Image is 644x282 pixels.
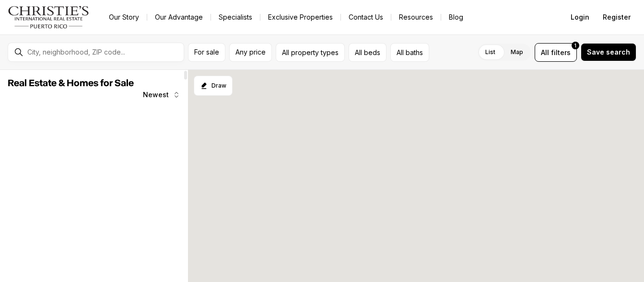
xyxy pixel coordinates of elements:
a: Exclusive Properties [260,11,340,24]
button: Register [597,8,636,27]
button: Start drawing [194,76,233,96]
span: 1 [574,42,576,49]
button: Save search [581,43,636,61]
span: Register [603,13,631,21]
button: Any price [229,43,272,62]
img: logo [8,6,90,29]
label: Map [503,44,531,61]
button: All baths [390,43,429,62]
a: Our Advantage [147,11,211,24]
span: Newest [143,91,169,99]
span: Any price [235,48,266,56]
span: Real Estate & Homes for Sale [8,79,134,88]
a: Blog [441,11,471,24]
button: All beds [349,43,386,62]
button: For sale [188,43,225,62]
span: filters [551,47,571,57]
button: Newest [137,85,186,104]
a: Resources [391,11,441,24]
a: Specialists [211,11,260,24]
button: All property types [276,43,345,62]
button: Login [565,8,595,27]
label: List [478,44,503,61]
span: Save search [587,48,630,56]
span: Login [571,13,589,21]
button: Allfilters1 [535,43,577,62]
span: All [541,47,549,57]
button: Contact Us [341,11,391,24]
span: For sale [194,48,219,56]
a: Our Story [101,11,147,24]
